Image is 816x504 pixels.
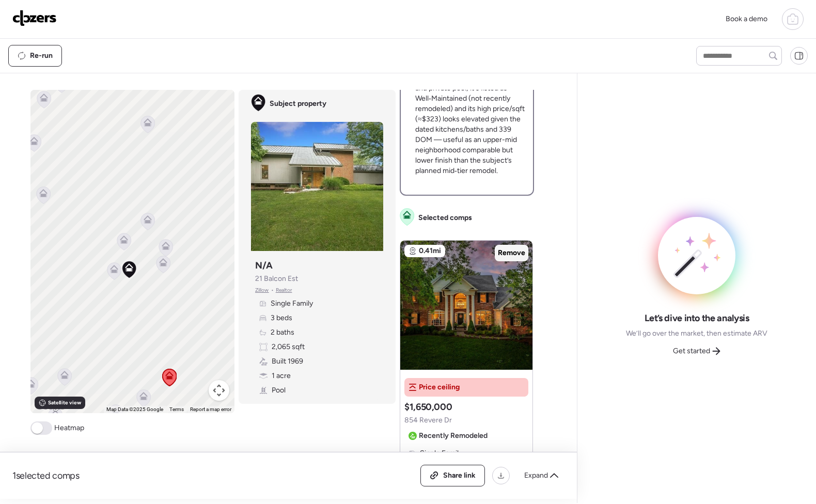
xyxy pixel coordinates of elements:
[12,10,57,26] img: Logo
[420,448,462,459] span: Single Family
[524,470,548,481] span: Expand
[272,385,286,396] span: Pool
[673,346,710,356] span: Get started
[419,431,488,441] span: Recently Remodeled
[12,469,80,482] span: 1 selected comps
[209,380,229,401] button: Map camera controls
[271,313,292,323] span: 3 beds
[443,470,476,481] span: Share link
[190,406,231,412] a: Report a map error
[498,248,525,258] span: Remove
[418,213,472,223] span: Selected comps
[255,274,298,284] span: 21 Balcon Est
[419,246,441,256] span: 0.41mi
[270,99,326,109] span: Subject property
[726,14,767,23] span: Book a demo
[272,356,303,367] span: Built 1969
[30,51,53,61] span: Re-run
[54,423,84,433] span: Heatmap
[48,399,81,407] span: Satellite view
[169,406,184,412] a: Terms (opens in new tab)
[626,328,767,339] span: We’ll go over the market, then estimate ARV
[415,62,529,176] p: 4/4, 2,365 sqft in the same Balcon Estates subdivision with a large lot and private pool; it's li...
[272,371,291,381] span: 1 acre
[255,259,273,272] h3: N/A
[106,406,163,412] span: Map Data ©2025 Google
[33,400,67,413] a: Open this area in Google Maps (opens a new window)
[272,342,305,352] span: 2,065 sqft
[276,286,292,294] span: Realtor
[404,415,452,426] span: 854 Revere Dr
[271,327,294,338] span: 2 baths
[271,298,313,309] span: Single Family
[255,286,269,294] span: Zillow
[271,286,274,294] span: •
[404,401,452,413] h3: $1,650,000
[645,312,749,324] span: Let’s dive into the analysis
[33,400,67,413] img: Google
[419,382,460,392] span: Price ceiling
